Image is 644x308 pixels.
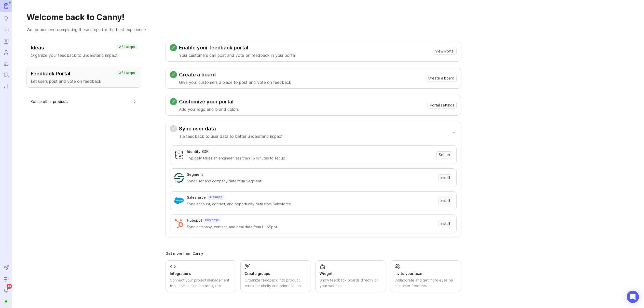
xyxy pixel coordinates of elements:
p: Business [209,195,222,199]
span: Install [441,175,450,180]
p: 2 / 3 steps [119,45,135,49]
h3: Sync user data [179,125,283,132]
p: Add your logo and brand colors [179,106,239,112]
a: Reporting [2,82,11,91]
button: Install [438,174,452,181]
p: Business [205,218,219,222]
div: Open Intercom Messenger [627,291,639,303]
button: Notifications [2,286,11,295]
a: Create groupsOrganize feedback into product areas for clarity and prioritization [240,260,311,292]
span: Install [441,221,450,226]
button: Send to Autopilot [2,263,11,272]
a: Autopilot [2,59,11,68]
h3: Feedback Portal [31,70,137,77]
div: Create groups [245,271,307,276]
div: Collaborate and get more eyes on customer feedback [394,277,457,289]
h3: Ideas [31,44,137,51]
img: Salesforce [174,196,184,206]
p: Let users post and vote on feedback [31,78,137,84]
p: Give your customers a place to post and vote on feedback [179,79,291,85]
button: Announcements [2,274,11,284]
a: Users [2,48,11,57]
div: Widget [320,271,382,276]
div: Connect your project management tool, communication tools, etc. [170,277,232,289]
button: Install [438,197,452,204]
span: View Portal [435,49,454,54]
p: 3 / 4 steps [119,71,135,75]
div: Hubspot [187,218,202,223]
div: Sync account, contact, and opportunity data from Salesforce [187,201,435,207]
h3: Enable your feedback portal [179,44,296,51]
div: Sync user dataTie feedback to user data to better understand impact [170,142,457,237]
button: Portal settings [428,102,457,109]
a: IntegrationsConnect your project management tool, communication tools, etc. [166,260,236,292]
button: Create a board [426,75,457,82]
div: Sync user and company data from Segment [187,178,435,184]
span: 99 [7,284,12,289]
a: Portal [2,25,11,35]
p: Organize your feedback to understand impact [31,52,137,58]
a: Roadmaps [2,37,11,46]
button: Feedback PortalLet users post and vote on feedback3 / 4 steps [26,67,141,88]
span: Portal settings [430,103,454,108]
p: Your customers can post and vote on feedback in your portal [179,52,296,58]
span: Install [441,198,450,203]
button: Set up [436,151,452,158]
div: Sync company, contact, and deal data from HubSpot [187,224,435,230]
button: B [2,297,11,306]
div: Typically takes an engineer less than 15 minutes to set up [187,155,433,161]
img: Canny Home [4,3,8,9]
div: Salesforce [187,195,206,200]
button: Install [438,220,452,227]
p: Tie feedback to user data to better understand impact [179,133,283,139]
div: Invite your team [394,271,457,276]
button: Set up other products [31,96,137,107]
div: Show feedback boards directly on your website [320,277,382,289]
div: Get more from Canny [166,252,461,255]
div: Organize feedback into product areas for clarity and prioritization [245,277,307,289]
img: Identify SDK [174,150,184,160]
div: Integrations [170,271,232,276]
img: Segment [174,173,184,183]
button: IdeasOrganize your feedback to understand impact2 / 3 steps [26,41,141,62]
button: View Portal [433,48,457,55]
p: We recommend completing these steps for the best experience [26,26,630,33]
span: Create a board [428,76,454,81]
img: Hubspot [174,219,184,229]
a: Ideas [2,14,11,23]
div: Identify SDK [187,149,209,154]
button: Sync user dataTie feedback to user data to better understand impact [170,122,457,142]
a: WidgetShow feedback boards directly on your website [315,260,386,292]
h3: Create a board [179,71,291,78]
a: Changelog [2,70,11,79]
div: Segment [187,172,203,177]
span: Set up [439,152,450,157]
h1: Welcome back to Canny! [26,12,630,22]
h3: Customize your portal [179,98,239,105]
a: Invite your teamCollaborate and get more eyes on customer feedback [390,260,461,292]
